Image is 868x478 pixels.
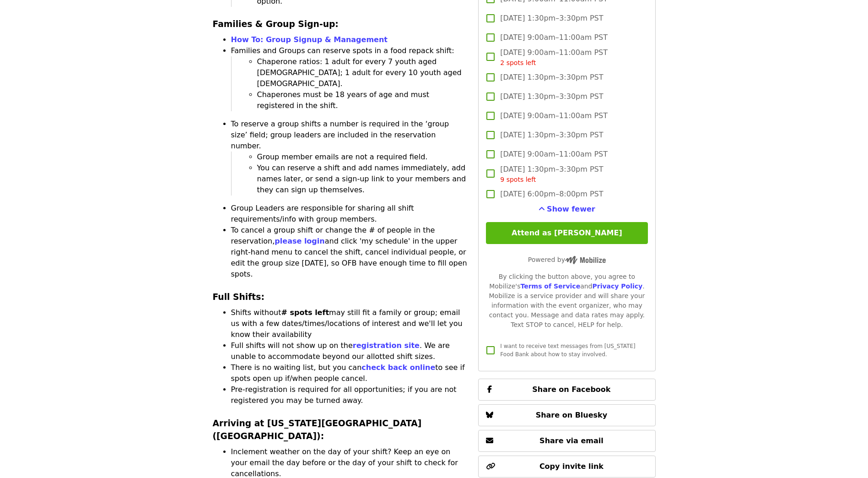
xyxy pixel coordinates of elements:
[231,45,468,111] li: Families and Groups can reserve spots in a food repack shift:
[257,152,468,163] li: Group member emails are not a required field.
[547,205,595,213] span: Show fewer
[500,59,536,66] span: 2 spots left
[565,256,606,264] img: Powered by Mobilize
[500,47,608,68] span: [DATE] 9:00am–11:00am PST
[486,222,647,244] button: Attend as [PERSON_NAME]
[532,385,610,394] span: Share on Facebook
[257,163,468,196] li: You can reserve a shift and add names immediately, add names later, or send a sign-up link to you...
[500,91,603,102] span: [DATE] 1:30pm–3:30pm PST
[257,89,468,111] li: Chaperones must be 18 years of age and must registered in the shift.
[500,176,536,183] span: 9 spots left
[231,384,468,406] li: Pre-registration is required for all opportunities; if you are not registered you may be turned a...
[231,225,468,280] li: To cancel a group shift or change the # of people in the reservation, and click 'my schedule' in ...
[500,149,608,160] span: [DATE] 9:00am–11:00am PST
[536,411,608,419] span: Share on Bluesky
[478,404,655,426] button: Share on Bluesky
[528,256,606,263] span: Powered by
[539,436,604,445] span: Share via email
[213,418,422,441] strong: Arriving at [US_STATE][GEOGRAPHIC_DATA] ([GEOGRAPHIC_DATA]):
[231,119,468,196] li: To reserve a group shifts a number is required in the ‘group size’ field; group leaders are inclu...
[275,237,324,245] a: please login
[486,272,647,330] div: By clicking the button above, you agree to Mobilize's and . Mobilize is a service provider and wi...
[231,203,468,225] li: Group Leaders are responsible for sharing all shift requirements/info with group members.
[231,362,468,384] li: There is no waiting list, but you can to see if spots open up if/when people cancel.
[592,282,642,290] a: Privacy Policy
[281,308,329,317] strong: # spots left
[361,363,435,372] a: check back online
[520,282,580,290] a: Terms of Service
[500,13,603,24] span: [DATE] 1:30pm–3:30pm PST
[231,307,468,340] li: Shifts without may still fit a family or group; email us with a few dates/times/locations of inte...
[500,32,608,43] span: [DATE] 9:00am–11:00am PST
[500,343,635,358] span: I want to receive text messages from [US_STATE] Food Bank about how to stay involved.
[231,35,388,44] a: How To: Group Signup & Management
[500,189,603,200] span: [DATE] 6:00pm–8:00pm PST
[500,164,603,185] span: [DATE] 1:30pm–3:30pm PST
[231,340,468,362] li: Full shifts will not show up on the . We are unable to accommodate beyond our allotted shift sizes.
[539,462,604,471] span: Copy invite link
[478,430,655,452] button: Share via email
[500,72,603,83] span: [DATE] 1:30pm–3:30pm PST
[257,56,468,89] li: Chaperone ratios: 1 adult for every 7 youth aged [DEMOGRAPHIC_DATA]; 1 adult for every 10 youth a...
[213,19,339,29] strong: Families & Group Sign-up:
[539,204,595,215] button: See more timeslots
[478,379,655,401] button: Share on Facebook
[478,456,655,478] button: Copy invite link
[353,341,420,350] a: registration site
[213,292,264,302] strong: Full Shifts:
[500,130,603,141] span: [DATE] 1:30pm–3:30pm PST
[500,110,608,121] span: [DATE] 9:00am–11:00am PST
